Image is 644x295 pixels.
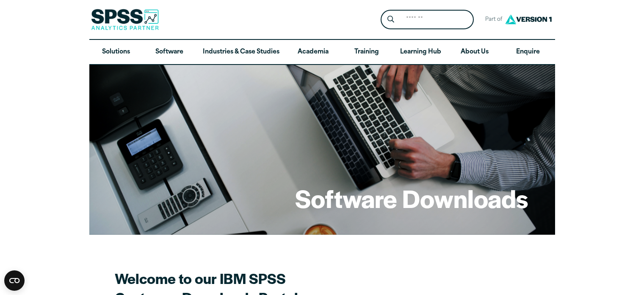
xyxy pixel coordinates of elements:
a: Software [143,40,196,65]
button: Open CMP widget [4,270,25,291]
a: Learning Hub [393,40,448,65]
h1: Software Downloads [295,182,528,215]
a: Enquire [501,40,555,65]
span: Part of [481,14,503,26]
a: Industries & Case Studies [196,40,286,65]
img: SPSS Analytics Partner [91,9,159,30]
form: Site Header Search Form [381,10,474,30]
a: Training [340,40,393,65]
a: Academia [286,40,340,65]
button: Search magnifying glass icon [383,12,398,28]
a: Solutions [89,40,143,65]
svg: Search magnifying glass icon [387,16,394,23]
nav: Desktop version of site main menu [89,40,555,65]
img: Version1 Logo [503,11,554,27]
a: About Us [448,40,501,65]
